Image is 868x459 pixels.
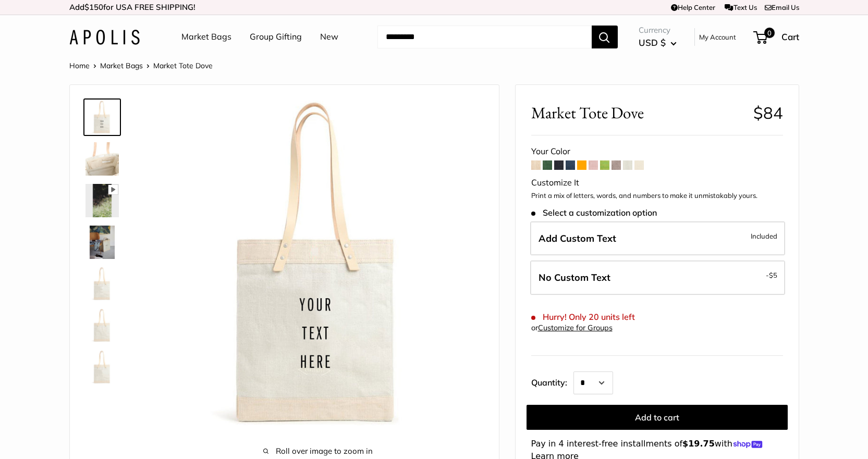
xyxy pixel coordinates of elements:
nav: Breadcrumb [69,59,213,72]
span: Cart [781,31,799,42]
a: My Account [699,31,736,43]
span: $84 [753,103,783,123]
span: No Custom Text [539,271,610,283]
a: Market Bags [100,61,143,70]
a: Market Tote Dove [83,182,121,219]
span: USD $ [639,37,666,48]
button: USD $ [639,34,677,51]
img: Market Tote Dove [85,309,119,342]
a: New [320,29,338,45]
span: $150 [84,2,103,12]
a: Market Tote Dove [83,307,121,344]
a: Market Bags [181,29,231,45]
img: Apolis [69,30,140,45]
a: Market Tote Dove [83,224,121,261]
a: Customize for Groups [538,323,613,332]
a: Market Tote Dove [83,265,121,303]
div: Customize It [531,175,783,191]
input: Search... [377,26,592,48]
a: Market Tote Dove [83,98,121,136]
span: Currency [639,23,677,38]
p: Print a mix of letters, words, and numbers to make it unmistakably yours. [531,191,783,201]
span: Select a customization option [531,208,657,218]
span: $5 [769,271,777,279]
button: Search [592,26,618,48]
div: or [531,321,613,335]
a: Home [69,61,90,70]
img: Market Tote Dove [85,184,119,217]
a: Group Gifting [250,29,302,45]
img: Market Tote Dove [85,226,119,259]
a: Market Tote Dove [83,349,121,386]
span: Included [751,230,777,242]
label: Quantity: [531,368,573,394]
div: Your Color [531,144,783,159]
label: Leave Blank [530,260,785,295]
img: Market Tote Dove [85,267,119,301]
span: Market Tote Dove [153,61,213,70]
label: Add Custom Text [530,221,785,256]
a: 0 Cart [754,29,799,45]
span: 0 [764,28,774,38]
a: Email Us [765,3,799,11]
button: Add to cart [527,405,788,430]
span: Market Tote Dove [531,103,745,122]
a: Text Us [725,3,756,11]
img: Market Tote Dove [85,101,119,134]
span: Hurry! Only 20 units left [531,312,635,322]
a: Market Tote Dove [83,140,121,178]
img: Market Tote Dove [85,142,119,176]
span: - [766,269,777,281]
a: Help Center [671,3,715,11]
span: Add Custom Text [539,232,616,244]
span: Roll over image to zoom in [153,444,483,458]
img: Market Tote Dove [85,351,119,384]
img: Market Tote Dove [153,101,483,430]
